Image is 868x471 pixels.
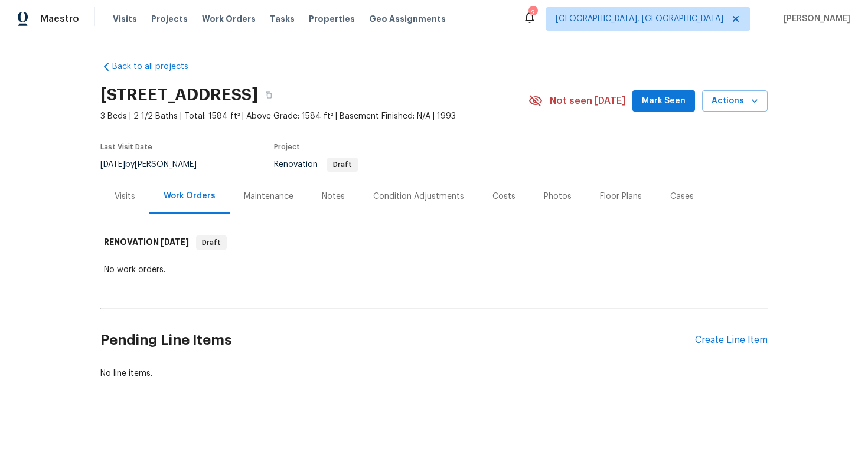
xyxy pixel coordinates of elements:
[100,313,695,368] h2: Pending Line Items
[328,161,357,168] span: Draft
[104,264,764,276] div: No work orders.
[100,143,152,151] span: Last Visit Date
[100,89,258,101] h2: [STREET_ADDRESS]
[100,161,125,169] span: [DATE]
[779,13,850,25] span: [PERSON_NAME]
[373,191,464,202] div: Condition Adjustments
[258,84,279,106] button: Copy Address
[100,158,211,172] div: by [PERSON_NAME]
[309,13,355,25] span: Properties
[197,237,226,248] span: Draft
[632,90,695,112] button: Mark Seen
[322,191,345,202] div: Notes
[528,7,537,19] div: 2
[40,13,79,25] span: Maestro
[600,191,642,202] div: Floor Plans
[492,191,515,202] div: Costs
[115,191,135,202] div: Visits
[164,190,216,202] div: Work Orders
[274,161,358,169] span: Renovation
[369,13,446,25] span: Geo Assignments
[270,15,295,23] span: Tasks
[244,191,293,202] div: Maintenance
[100,224,768,261] div: RENOVATION [DATE]Draft
[550,95,625,107] span: Not seen [DATE]
[670,191,694,202] div: Cases
[113,13,137,25] span: Visits
[274,143,300,151] span: Project
[544,191,572,202] div: Photos
[702,90,768,112] button: Actions
[556,13,723,25] span: [GEOGRAPHIC_DATA], [GEOGRAPHIC_DATA]
[100,61,214,73] a: Back to all projects
[161,238,189,246] span: [DATE]
[642,94,686,109] span: Mark Seen
[151,13,188,25] span: Projects
[695,335,768,346] div: Create Line Item
[100,110,528,122] span: 3 Beds | 2 1/2 Baths | Total: 1584 ft² | Above Grade: 1584 ft² | Basement Finished: N/A | 1993
[104,235,189,250] h6: RENOVATION
[202,13,256,25] span: Work Orders
[100,368,768,380] div: No line items.
[712,94,758,109] span: Actions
